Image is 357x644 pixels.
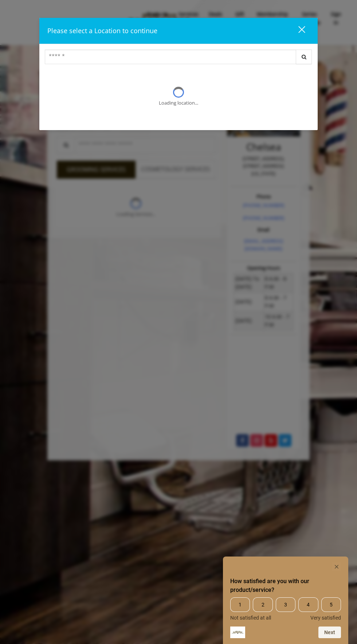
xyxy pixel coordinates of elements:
span: Please select a Location to continue [47,26,157,35]
div: Center Select [45,50,312,68]
div: close dialog [290,26,305,36]
button: close dialog [285,23,310,38]
span: 1 [230,597,250,612]
span: 3 [276,597,295,612]
input: Search Center [45,50,296,64]
span: Very satisfied [310,615,341,621]
button: Next question [318,627,341,638]
div: How satisfied are you with our product/service? Select an option from 1 to 5, with 1 being Not sa... [230,562,341,638]
button: Hide survey [332,562,341,571]
div: Loading location... [159,99,198,107]
span: 5 [321,597,341,612]
span: 4 [298,597,318,612]
h2: How satisfied are you with our product/service? Select an option from 1 to 5, with 1 being Not sa... [230,577,341,594]
span: 2 [253,597,272,612]
div: How satisfied are you with our product/service? Select an option from 1 to 5, with 1 being Not sa... [230,597,341,621]
span: Not satisfied at all [230,615,271,621]
i: Search button [300,54,308,59]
